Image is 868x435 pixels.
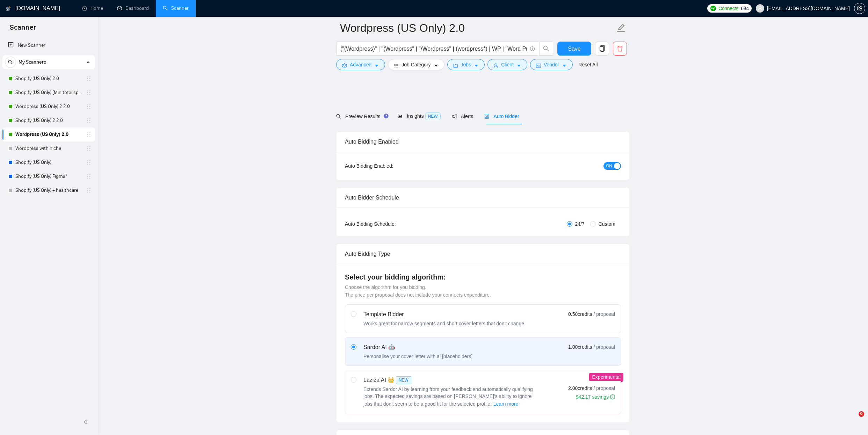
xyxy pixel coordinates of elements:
[15,183,82,197] a: Shopify (US Only) + healthcare
[594,385,615,392] span: / proposal
[363,310,526,319] div: Template Bidder
[345,244,621,264] div: Auto Bidding Type
[493,400,519,408] span: Learn more
[568,310,592,318] span: 0.50 credits
[394,63,399,68] span: bars
[345,132,621,152] div: Auto Bidding Enabled
[859,411,864,417] span: 9
[578,61,598,68] a: Reset All
[530,59,573,70] button: idcardVendorcaret-down
[388,376,395,384] span: 👑
[86,90,92,95] span: holder
[530,46,535,51] span: info-circle
[345,284,491,298] span: Choose the algorithm for you bidding. The price per proposal does not include your connects expen...
[434,63,439,68] span: caret-down
[117,5,149,11] a: dashboardDashboard
[447,59,485,70] button: folderJobscaret-down
[82,5,103,11] a: homeHome
[6,3,11,14] img: logo
[610,394,615,399] span: info-circle
[402,61,431,68] span: Job Category
[453,63,458,68] span: folder
[363,386,533,407] span: Extends Sardor AI by learning from your feedback and automatically qualifying jobs. The expected ...
[539,42,553,56] button: search
[854,3,865,14] button: setting
[86,132,92,137] span: holder
[340,44,527,53] input: Search Freelance Jobs...
[540,45,553,52] span: search
[374,63,379,68] span: caret-down
[758,6,762,11] span: user
[15,155,82,169] a: Shopify (US Only)
[572,220,587,228] span: 24/7
[844,411,861,428] iframe: Intercom live chat
[452,114,457,119] span: notification
[345,188,621,208] div: Auto Bidder Schedule
[15,100,82,114] a: Wordpress (US Only) 2 2.0
[345,220,437,228] div: Auto Bidding Schedule:
[86,160,92,165] span: holder
[544,61,559,68] span: Vendor
[710,6,716,11] img: upwork-logo.png
[5,60,16,65] span: search
[606,162,612,170] span: ON
[452,114,473,119] span: Alerts
[336,59,385,70] button: settingAdvancedcaret-down
[342,63,347,68] span: setting
[15,169,82,183] a: Shopify (US Only) Figma*
[86,188,92,193] span: holder
[86,76,92,81] span: holder
[15,128,82,142] a: Wordpress (US Only) 2.0
[562,63,567,68] span: caret-down
[718,5,739,12] span: Connects:
[596,220,618,228] span: Custom
[388,59,444,70] button: barsJob Categorycaret-down
[501,61,514,68] span: Client
[336,114,341,119] span: search
[425,113,441,120] span: NEW
[536,63,541,68] span: idcard
[363,353,472,360] div: Personalise your cover letter with ai [placeholders]
[398,114,403,118] span: area-chart
[594,343,615,350] span: / proposal
[617,23,626,32] span: edit
[363,343,472,351] div: Sardor AI 🤖
[568,343,592,351] span: 1.00 credits
[336,114,386,119] span: Preview Results
[19,55,46,69] span: My Scanners
[516,63,521,68] span: caret-down
[568,384,592,392] span: 2.00 credits
[557,42,591,56] button: Save
[484,114,519,119] span: Auto Bidder
[383,113,389,119] div: Tooltip anchor
[345,162,437,170] div: Auto Bidding Enabled:
[493,63,498,68] span: user
[576,393,615,400] div: $42.17 savings
[2,38,95,52] li: New Scanner
[461,61,471,68] span: Jobs
[15,86,82,100] a: Shopify (US Only) [Min total spent $10k] 2.0
[83,419,90,426] span: double-left
[340,19,615,37] input: Scanner name...
[163,5,189,11] a: searchScanner
[15,142,82,155] a: Wordpress with niche
[15,72,82,86] a: Shopify (US Only) 2.0
[595,45,609,52] span: copy
[493,400,519,408] button: Laziza AI NEWExtends Sardor AI by learning from your feedback and automatically qualifying jobs. ...
[592,374,621,380] span: Experimental
[86,174,92,179] span: holder
[474,63,479,68] span: caret-down
[2,55,95,197] li: My Scanners
[613,45,627,52] span: delete
[4,22,42,37] span: Scanner
[741,5,748,12] span: 684
[350,61,371,68] span: Advanced
[86,104,92,109] span: holder
[613,42,627,56] button: delete
[484,114,489,119] span: robot
[594,311,615,318] span: / proposal
[363,376,538,384] div: Laziza AI
[854,6,865,11] span: setting
[854,6,865,11] a: setting
[363,320,526,327] div: Works great for narrow segments and short cover letters that don't change.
